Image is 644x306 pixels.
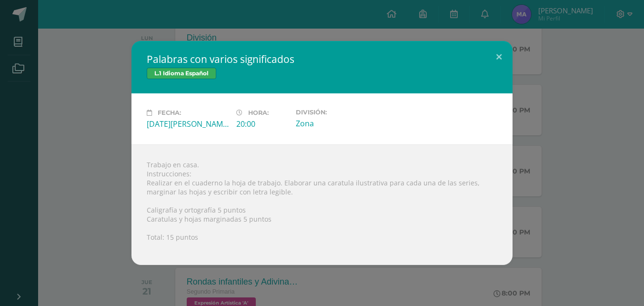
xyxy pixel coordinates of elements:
[236,119,288,129] div: 20:00
[131,144,513,265] div: Trabajo en casa. Instrucciones: Realizar en el cuaderno la hoja de trabajo. Elaborar una caratula...
[147,68,216,79] span: L.1 Idioma Español
[248,109,269,116] span: Hora:
[485,41,513,73] button: Close (Esc)
[147,52,497,66] h2: Palabras con varios significados
[296,109,378,116] label: División:
[296,118,378,129] div: Zona
[147,119,229,129] div: [DATE][PERSON_NAME]
[158,109,181,116] span: Fecha:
